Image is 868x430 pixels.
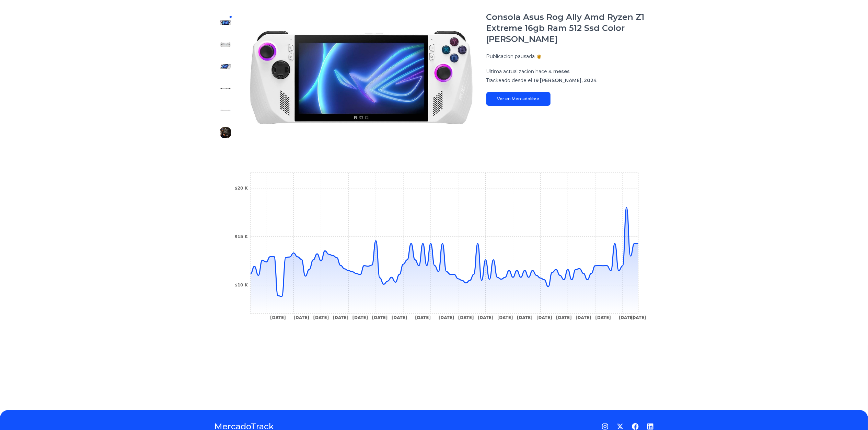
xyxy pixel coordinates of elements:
[333,316,348,320] tspan: [DATE]
[486,12,654,45] h1: Consola Asus Rog Ally Amd Ryzen Z1 Extreme 16gb Ram 512 Ssd Color [PERSON_NAME]
[293,316,309,320] tspan: [DATE]
[630,316,646,320] tspan: [DATE]
[497,316,513,320] tspan: [DATE]
[618,316,634,320] tspan: [DATE]
[549,68,570,75] span: 4 meses
[438,316,454,320] tspan: [DATE]
[415,316,431,320] tspan: [DATE]
[556,316,572,320] tspan: [DATE]
[486,77,532,83] span: Trackeado desde el
[486,68,547,75] span: Ultima actualizacion hace
[576,316,591,320] tspan: [DATE]
[270,316,286,320] tspan: [DATE]
[220,17,231,28] img: Consola Asus Rog Ally Amd Ryzen Z1 Extreme 16gb Ram 512 Ssd Color Blanco
[220,83,231,94] img: Consola Asus Rog Ally Amd Ryzen Z1 Extreme 16gb Ram 512 Ssd Color Blanco
[517,316,533,320] tspan: [DATE]
[313,316,329,320] tspan: [DATE]
[352,316,368,320] tspan: [DATE]
[220,61,231,72] img: Consola Asus Rog Ally Amd Ryzen Z1 Extreme 16gb Ram 512 Ssd Color Blanco
[486,92,551,106] a: Ver en Mercadolibre
[595,316,611,320] tspan: [DATE]
[486,53,535,60] p: Publicacion pausada
[234,283,248,287] tspan: $10 K
[478,316,494,320] tspan: [DATE]
[647,423,654,430] a: LinkedIn
[234,186,248,191] tspan: $20 K
[617,423,624,430] a: Twitter
[458,316,474,320] tspan: [DATE]
[534,77,597,83] span: 19 [PERSON_NAME], 2024
[536,316,552,320] tspan: [DATE]
[602,423,609,430] a: Instagram
[632,423,639,430] a: Facebook
[250,12,473,144] img: Consola Asus Rog Ally Amd Ryzen Z1 Extreme 16gb Ram 512 Ssd Color Blanco
[220,39,231,50] img: Consola Asus Rog Ally Amd Ryzen Z1 Extreme 16gb Ram 512 Ssd Color Blanco
[372,316,387,320] tspan: [DATE]
[220,105,231,116] img: Consola Asus Rog Ally Amd Ryzen Z1 Extreme 16gb Ram 512 Ssd Color Blanco
[234,234,248,239] tspan: $15 K
[220,127,231,138] img: Consola Asus Rog Ally Amd Ryzen Z1 Extreme 16gb Ram 512 Ssd Color Blanco
[391,316,407,320] tspan: [DATE]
